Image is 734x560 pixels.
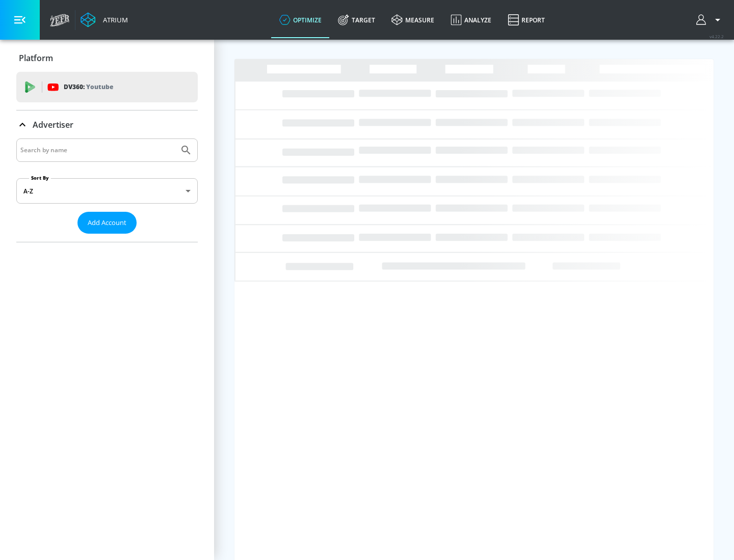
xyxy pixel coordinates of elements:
[442,2,500,38] a: Analyze
[86,81,113,92] p: Youtube
[19,52,53,64] p: Platform
[710,34,724,39] span: v 4.22.2
[16,178,198,204] div: A-Z
[64,81,113,93] p: DV360:
[16,138,198,242] div: Advertiser
[383,2,442,38] a: measure
[500,2,553,38] a: Report
[16,234,198,242] nav: list of Advertiser
[33,119,73,130] p: Advertiser
[16,72,198,102] div: DV360: Youtube
[20,144,175,157] input: Search by name
[16,44,198,72] div: Platform
[77,212,137,234] button: Add Account
[88,217,126,229] span: Add Account
[99,15,128,24] div: Atrium
[271,2,330,38] a: optimize
[330,2,383,38] a: Target
[16,110,198,139] div: Advertiser
[29,175,51,181] label: Sort By
[81,12,128,27] a: Atrium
